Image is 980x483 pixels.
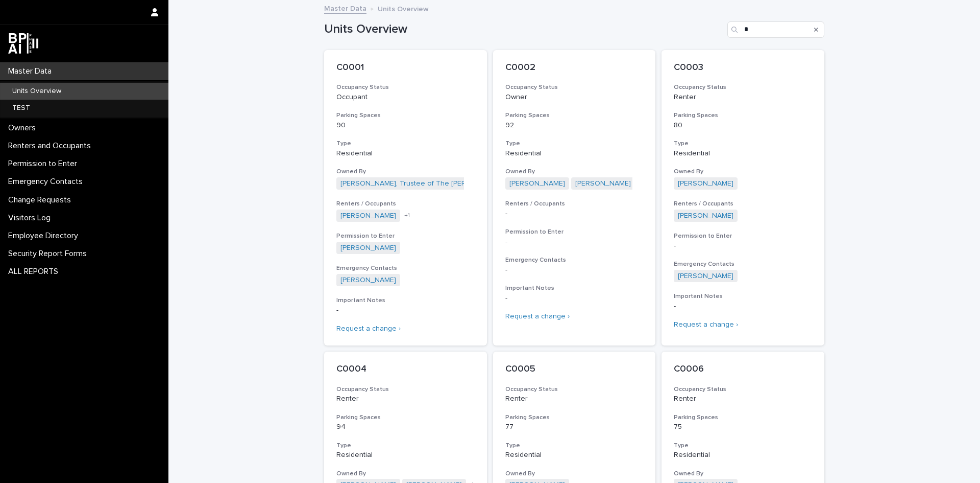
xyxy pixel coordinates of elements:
[674,62,812,74] p: C0003
[674,200,812,208] h3: Renters / Occupants
[340,212,396,220] a: [PERSON_NAME]
[505,364,644,375] p: C0005
[674,442,812,450] h3: Type
[674,168,812,176] h3: Owned By
[505,284,644,292] h3: Important Notes
[505,256,644,264] h3: Emergency Contacts
[336,149,475,158] p: Residential
[4,123,44,133] p: Owners
[340,244,396,252] a: [PERSON_NAME]
[505,62,644,74] p: C0002
[505,168,644,176] h3: Owned By
[674,413,812,422] h3: Parking Spaces
[674,395,812,403] p: Renter
[674,423,812,431] p: 75
[378,3,429,14] p: Units Overview
[674,121,812,130] p: 80
[336,111,475,120] h3: Parking Spaces
[674,321,738,328] a: Request a change ›
[336,200,475,208] h3: Renters / Occupants
[575,179,631,188] a: [PERSON_NAME]
[4,267,66,277] p: ALL REPORTS
[674,470,812,478] h3: Owned By
[336,442,475,450] h3: Type
[336,395,475,403] p: Renter
[324,50,487,346] a: C0001Occupancy StatusOccupantParking Spaces90TypeResidentialOwned By[PERSON_NAME], Trustee of The...
[336,306,475,315] p: -
[674,385,812,394] h3: Occupancy Status
[324,2,366,14] a: Master Data
[336,325,401,332] a: Request a change ›
[505,111,644,120] h3: Parking Spaces
[505,313,570,320] a: Request a change ›
[4,159,85,169] p: Permission to Enter
[336,385,475,394] h3: Occupancy Status
[505,140,644,148] h3: Type
[336,423,475,431] p: 94
[493,50,656,346] a: C0002Occupancy StatusOwnerParking Spaces92TypeResidentialOwned By[PERSON_NAME] [PERSON_NAME] Rent...
[340,179,607,188] a: [PERSON_NAME], Trustee of The [PERSON_NAME] Revocable Trust dated [DATE]
[336,232,475,240] h3: Permission to Enter
[4,177,91,187] p: Emergency Contacts
[674,260,812,268] h3: Emergency Contacts
[324,22,723,37] h1: Units Overview
[505,294,644,303] p: -
[505,83,644,91] h3: Occupancy Status
[505,200,644,208] h3: Renters / Occupants
[505,149,644,158] p: Residential
[505,395,644,403] p: Renter
[404,213,410,219] span: + 1
[674,451,812,459] p: Residential
[336,364,475,375] p: C0004
[4,104,38,112] p: TEST
[4,141,99,151] p: Renters and Occupants
[336,264,475,272] h3: Emergency Contacts
[505,451,644,459] p: Residential
[4,213,59,223] p: Visitors Log
[336,140,475,148] h3: Type
[505,238,644,246] p: -
[509,179,565,188] a: [PERSON_NAME]
[8,33,38,54] img: dwgmcNfxSF6WIOOXiGgu
[674,242,812,250] p: -
[4,231,86,241] p: Employee Directory
[4,66,60,76] p: Master Data
[4,195,79,205] p: Change Requests
[4,87,69,96] p: Units Overview
[674,364,812,375] p: C0006
[336,470,475,478] h3: Owned By
[674,302,812,311] p: -
[505,413,644,422] h3: Parking Spaces
[505,423,644,431] p: 77
[336,83,475,91] h3: Occupancy Status
[505,228,644,236] h3: Permission to Enter
[340,276,396,285] a: [PERSON_NAME]
[674,140,812,148] h3: Type
[727,21,824,38] input: Search
[336,121,475,130] p: 90
[674,232,812,240] h3: Permission to Enter
[661,50,824,346] a: C0003Occupancy StatusRenterParking Spaces80TypeResidentialOwned By[PERSON_NAME] Renters / Occupan...
[4,249,95,259] p: Security Report Forms
[336,413,475,422] h3: Parking Spaces
[336,451,475,459] p: Residential
[336,62,475,74] p: C0001
[678,212,733,220] a: [PERSON_NAME]
[505,470,644,478] h3: Owned By
[678,272,733,281] a: [PERSON_NAME]
[674,93,812,102] p: Renter
[505,93,644,102] p: Owner
[336,296,475,305] h3: Important Notes
[505,266,644,274] p: -
[505,210,644,218] p: -
[678,179,733,188] a: [PERSON_NAME]
[674,83,812,91] h3: Occupancy Status
[674,292,812,301] h3: Important Notes
[336,168,475,176] h3: Owned By
[505,121,644,130] p: 92
[674,149,812,158] p: Residential
[336,93,475,102] p: Occupant
[674,111,812,120] h3: Parking Spaces
[505,385,644,394] h3: Occupancy Status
